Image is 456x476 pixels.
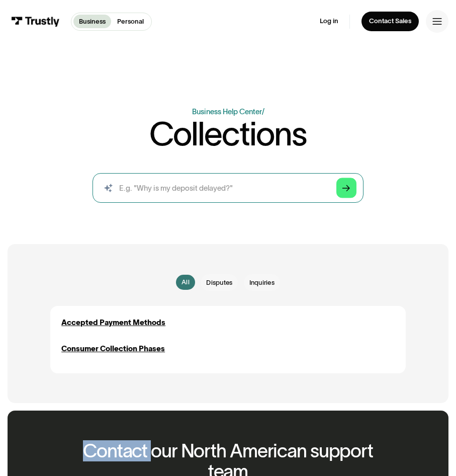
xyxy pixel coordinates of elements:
[320,17,338,26] a: Log in
[181,278,190,287] div: All
[61,317,165,328] a: Accepted Payment Methods
[361,12,419,31] a: Contact Sales
[93,173,364,203] input: search
[176,275,195,290] a: All
[192,107,262,116] a: Business Help Center
[50,274,406,291] form: Email Form
[11,17,60,27] img: Trustly Logo
[111,15,149,28] a: Personal
[61,343,165,354] a: Consumer Collection Phases
[149,118,307,150] h1: Collections
[369,17,411,26] div: Contact Sales
[93,173,364,203] form: Search
[73,15,111,28] a: Business
[79,17,106,27] p: Business
[206,278,232,288] span: Disputes
[262,107,264,116] div: /
[249,278,275,288] span: Inquiries
[117,17,144,27] p: Personal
